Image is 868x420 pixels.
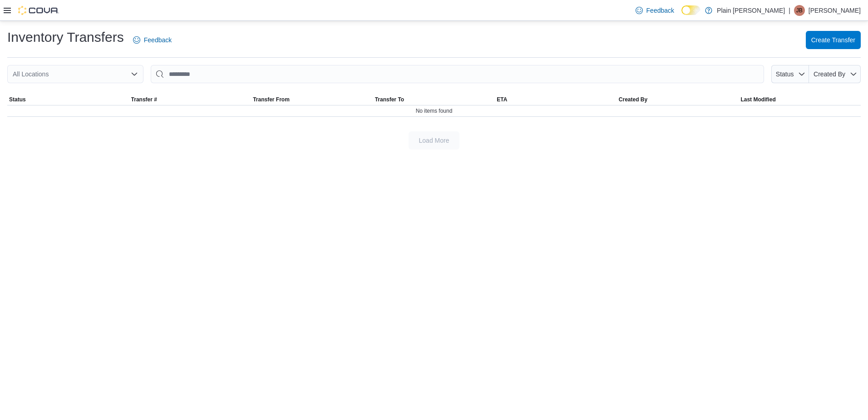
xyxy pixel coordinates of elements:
[681,5,700,15] input: Dark Mode
[131,70,138,78] button: Open list of options
[151,65,764,83] input: This is a search bar. After typing your query, hit enter to filter the results lower in the page.
[131,96,157,103] span: Transfer #
[253,96,290,103] span: Transfer From
[632,1,678,20] a: Feedback
[796,5,803,16] span: JB
[739,94,861,105] button: Last Modified
[794,5,805,16] div: Jen Boyd
[375,96,404,103] span: Transfer To
[789,5,790,16] p: |
[7,94,129,105] button: Status
[144,35,172,45] span: Feedback
[776,70,794,78] span: Status
[811,35,855,45] span: Create Transfer
[617,94,739,105] button: Created By
[419,136,449,145] span: Load More
[129,94,252,105] button: Transfer #
[7,28,124,46] h1: Inventory Transfers
[809,65,861,83] button: Created By
[814,70,845,78] span: Created By
[809,5,861,16] p: [PERSON_NAME]
[497,96,507,103] span: ETA
[619,96,647,103] span: Created By
[18,6,59,15] img: Cova
[9,96,26,103] span: Status
[495,94,617,105] button: ETA
[416,107,453,115] span: No items found
[251,94,373,105] button: Transfer From
[771,65,809,83] button: Status
[806,31,861,49] button: Create Transfer
[409,131,459,150] button: Load More
[646,6,674,15] span: Feedback
[129,31,175,49] a: Feedback
[740,96,775,103] span: Last Modified
[717,5,785,16] p: Plain [PERSON_NAME]
[373,94,495,105] button: Transfer To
